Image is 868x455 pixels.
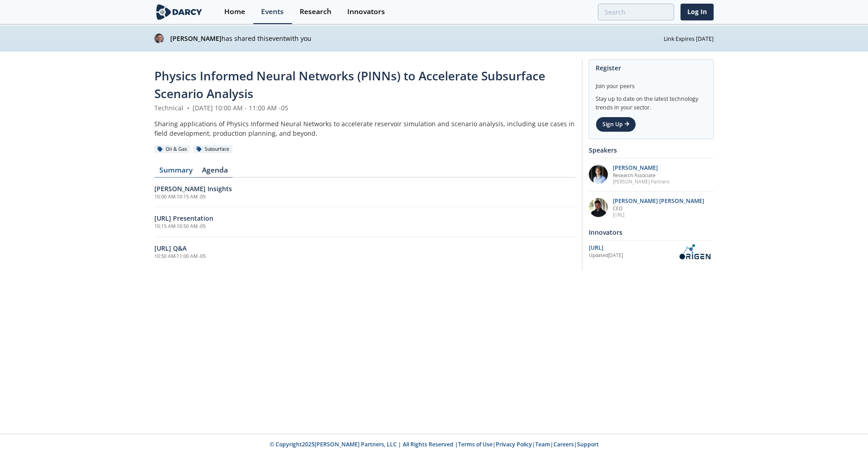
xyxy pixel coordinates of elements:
input: Advanced Search [598,4,674,20]
a: Sign Up [596,117,636,132]
p: [URL] [613,212,704,218]
h6: [PERSON_NAME] Insights [154,184,576,193]
p: Research Associate [613,172,670,178]
p: [PERSON_NAME] [613,165,670,171]
img: OriGen.AI [676,244,714,260]
p: [PERSON_NAME] [PERSON_NAME] [613,198,704,204]
a: [URL] Updated[DATE] OriGen.AI [589,244,714,260]
h5: 10:00 AM - 10:15 AM -05 [154,193,576,201]
div: Oil & Gas [154,145,190,153]
a: Team [535,440,550,448]
p: CEO [613,205,704,212]
p: © Copyright 2025 [PERSON_NAME] Partners, LLC | All Rights Reserved | | | | | [98,440,770,449]
p: [PERSON_NAME] Partners [613,178,670,185]
a: Summary [154,167,197,178]
div: Join your peers [596,76,707,90]
a: Terms of Use [458,440,493,448]
img: 1EXUV5ipS3aUf9wnAL7U [589,165,608,184]
h5: 10:15 AM - 10:50 AM -05 [154,223,576,230]
div: Innovators [589,224,714,240]
span: • [185,104,191,112]
div: Updated [DATE] [589,252,676,259]
a: Agenda [197,167,232,178]
a: Careers [553,440,574,448]
div: Speakers [589,142,714,158]
div: Technical [DATE] 10:00 AM - 11:00 AM -05 [154,103,576,113]
img: 20112e9a-1f67-404a-878c-a26f1c79f5da [589,198,608,217]
div: Research [300,8,331,15]
img: b519afcd-38bb-4c85-b38e-bbd73bfb3a9c [154,34,164,43]
img: logo-wide.svg [154,4,204,20]
a: Support [577,440,599,448]
div: Register [596,60,707,76]
div: Subsurface [193,145,232,153]
div: Innovators [347,8,385,15]
div: [URL] [589,244,676,252]
a: Log In [681,4,714,20]
strong: [PERSON_NAME] [170,34,222,43]
p: has shared this event with you [170,34,664,43]
h5: 10:50 AM - 11:00 AM -05 [154,253,576,260]
div: Home [224,8,245,15]
h6: [URL] Q&A [154,243,576,253]
div: Events [261,8,284,15]
span: Physics Informed Neural Networks (PINNs) to Accelerate Subsurface Scenario Analysis [154,68,545,102]
h6: [URL] Presentation [154,213,576,223]
div: Stay up to date on the latest technology trends in your sector. [596,90,707,112]
div: Sharing applications of Physics Informed Neural Networks to accelerate reservoir simulation and s... [154,119,576,138]
a: Privacy Policy [496,440,532,448]
div: Link Expires [DATE] [664,33,714,43]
